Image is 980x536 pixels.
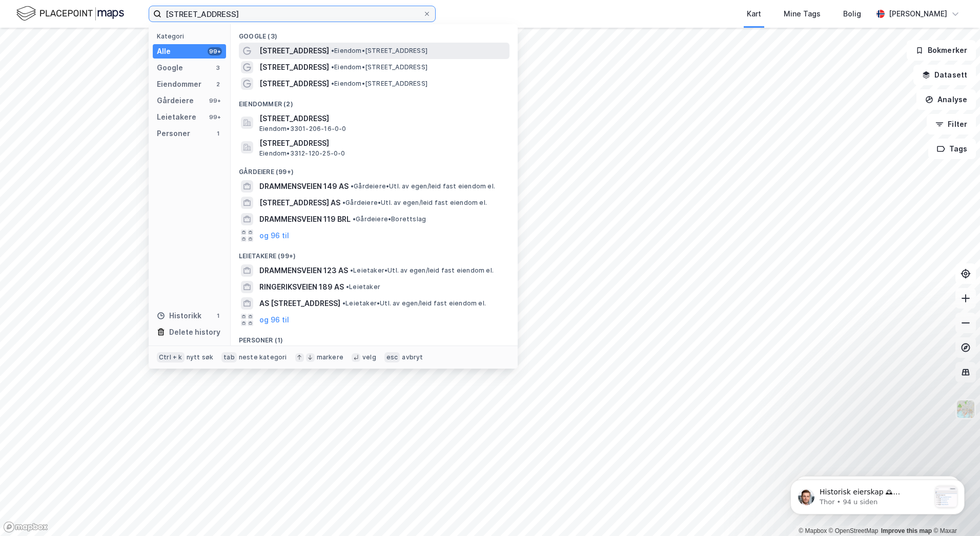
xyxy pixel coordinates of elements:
span: [STREET_ADDRESS] [259,61,329,73]
span: AS [STREET_ADDRESS] [259,297,340,310]
button: Bokmerker [907,40,976,61]
span: • [331,63,334,71]
span: Eiendom • 3301-206-16-0-0 [259,125,346,133]
button: Tags [928,139,976,159]
div: neste kategori [239,353,287,361]
div: Personer [157,127,190,140]
span: • [351,182,354,190]
button: Analyse [916,89,976,110]
div: avbryt [402,353,423,361]
iframe: Intercom notifications melding [775,459,980,531]
span: Gårdeiere • Utl. av egen/leid fast eiendom el. [351,182,495,190]
div: Leietakere [157,111,196,123]
div: esc [384,352,400,362]
span: DRAMMENSVEIEN 119 BRL [259,213,351,225]
span: Leietaker • Utl. av egen/leid fast eiendom el. [342,299,486,308]
div: 99+ [208,47,222,55]
div: tab [221,352,237,362]
span: [STREET_ADDRESS] [259,45,329,57]
div: 99+ [208,97,222,105]
div: Eiendommer (2) [231,92,518,110]
button: Filter [927,114,976,135]
span: • [331,80,334,87]
div: Google (3) [231,24,518,43]
span: Eiendom • [STREET_ADDRESS] [331,63,427,71]
button: og 96 til [259,229,289,242]
span: Eiendom • 3312-120-25-0-0 [259,149,345,158]
div: 99+ [208,113,222,121]
div: Gårdeiere (99+) [231,160,518,178]
span: Eiendom • [STREET_ADDRESS] [331,47,427,55]
div: Historikk [157,310,201,322]
div: Mine Tags [784,8,821,20]
div: Delete history [169,326,220,338]
span: Leietaker [346,283,380,291]
span: [STREET_ADDRESS] [259,112,505,125]
div: velg [362,353,376,361]
span: • [346,283,349,291]
span: • [353,215,356,223]
div: 3 [214,64,222,72]
div: 2 [214,80,222,88]
span: Gårdeiere • Borettslag [353,215,426,223]
a: Mapbox homepage [3,521,48,533]
span: • [342,199,345,206]
span: • [331,47,334,54]
div: Kart [747,8,761,20]
span: [STREET_ADDRESS] [259,78,329,90]
img: Z [956,399,975,419]
span: DRAMMENSVEIEN 123 AS [259,264,348,277]
span: [STREET_ADDRESS] [259,137,505,149]
input: Søk på adresse, matrikkel, gårdeiere, leietakere eller personer [161,6,423,22]
div: Ctrl + k [157,352,185,362]
span: [STREET_ADDRESS] AS [259,197,340,209]
a: OpenStreetMap [829,527,879,534]
div: 1 [214,312,222,320]
span: • [350,266,353,274]
div: Gårdeiere [157,94,194,107]
span: RINGERIKSVEIEN 189 AS [259,281,344,293]
div: [PERSON_NAME] [889,8,947,20]
div: Google [157,62,183,74]
div: markere [317,353,343,361]
img: logo.f888ab2527a4732fd821a326f86c7f29.svg [16,5,124,23]
a: Mapbox [799,527,827,534]
div: Kategori [157,32,226,40]
button: Datasett [913,65,976,85]
div: 1 [214,129,222,138]
span: • [342,299,345,307]
div: Alle [157,45,171,58]
div: nytt søk [187,353,214,361]
div: Bolig [843,8,861,20]
span: Gårdeiere • Utl. av egen/leid fast eiendom el. [342,199,487,207]
div: Eiendommer [157,78,201,90]
div: Leietakere (99+) [231,244,518,262]
a: Improve this map [881,527,932,534]
span: DRAMMENSVEIEN 149 AS [259,180,349,193]
span: Leietaker • Utl. av egen/leid fast eiendom el. [350,266,494,275]
div: Personer (1) [231,328,518,347]
span: Eiendom • [STREET_ADDRESS] [331,80,427,88]
button: og 96 til [259,314,289,326]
